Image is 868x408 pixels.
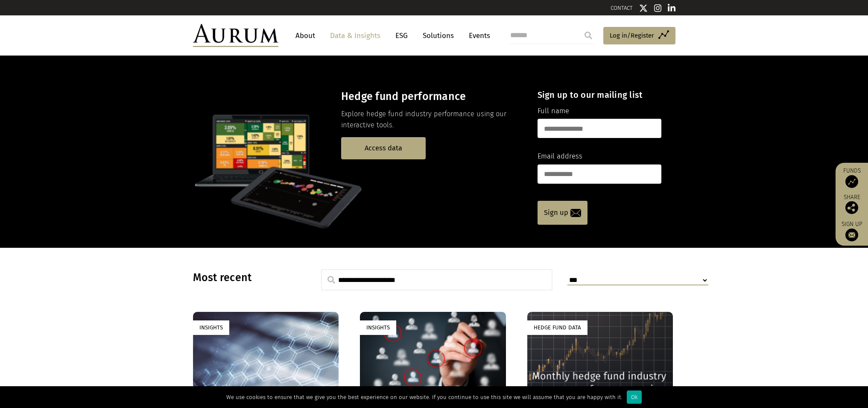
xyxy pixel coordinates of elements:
[341,137,426,159] a: Access data
[610,30,654,41] span: Log in/Register
[580,27,597,44] input: Submit
[341,109,523,131] p: Explore hedge fund industry performance using our interactive tools.
[654,4,662,12] img: Instagram icon
[193,24,278,47] img: Aurum
[627,390,642,404] div: Ok
[639,4,648,12] img: Twitter icon
[538,201,587,225] a: Sign up
[668,4,675,12] img: Linkedin icon
[326,28,385,44] a: Data & Insights
[845,201,858,214] img: Share this post
[527,320,587,335] div: Hedge Fund Data
[327,276,335,284] img: search.svg
[465,28,490,44] a: Events
[603,27,675,45] a: Log in/Register
[611,5,633,11] a: CONTACT
[291,28,319,44] a: About
[391,28,412,44] a: ESG
[341,90,523,103] h3: Hedge fund performance
[845,175,858,188] img: Access Funds
[538,106,569,117] label: Full name
[840,167,864,188] a: Funds
[538,90,661,100] h4: Sign up to our mailing list
[360,320,396,335] div: Insights
[845,229,858,241] img: Sign up to our newsletter
[538,151,582,162] label: Email address
[840,194,864,214] div: Share
[570,209,581,217] img: email-icon
[840,220,864,241] a: Sign up
[193,320,229,335] div: Insights
[193,271,300,284] h3: Most recent
[418,28,458,44] a: Solutions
